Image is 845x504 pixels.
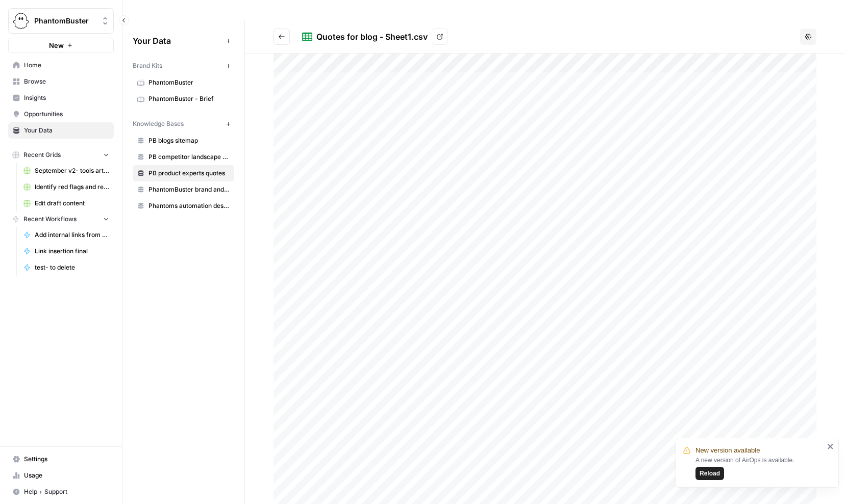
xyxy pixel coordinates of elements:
[148,152,230,162] span: PB competitor landscape (needs updating)
[34,16,96,26] span: PhantomBuster
[8,106,114,122] a: Opportunities
[133,119,184,128] span: Knowledge Bases
[8,451,114,467] a: Settings
[19,195,114,211] a: Edit draft content
[19,227,114,243] a: Add internal links from csv
[24,487,109,496] span: Help + Support
[35,166,109,175] span: September v2- tools articles
[8,38,114,53] button: New
[12,12,30,30] img: PhantomBuster Logo
[8,211,114,227] button: Recent Workflows
[148,169,230,178] span: PB product experts quotes
[19,179,114,195] a: Identify red flags and rewrite: Brand alignment editor Grid
[133,74,234,91] a: PhantomBuster
[19,163,114,179] a: September v2- tools articles
[148,201,230,210] span: Phantoms automation descriptions (most used ones)
[24,471,109,480] span: Usage
[133,165,234,181] a: PB product experts quotes
[35,199,109,208] span: Edit draft content
[148,94,230,103] span: PhantomBuster - Brief
[23,150,61,160] span: Recent Grids
[8,122,114,139] a: Your Data
[35,247,109,256] span: Link insertion final
[24,110,109,119] span: Opportunities
[24,455,109,464] span: Settings
[8,73,114,90] a: Browse
[133,149,234,165] a: PB competitor landscape (needs updating)
[19,243,114,259] a: Link insertion final
[24,93,109,102] span: Insights
[695,445,760,456] span: New version available
[35,182,109,192] span: Identify red flags and rewrite: Brand alignment editor Grid
[148,136,230,145] span: PB blogs sitemap
[24,126,109,135] span: Your Data
[133,61,162,70] span: Brand Kits
[23,215,77,224] span: Recent Workflows
[316,31,428,43] div: Quotes for blog - Sheet1.csv
[49,40,64,50] span: New
[24,77,109,86] span: Browse
[274,29,290,45] button: Go back
[695,467,724,480] button: Reload
[133,132,234,149] a: PB blogs sitemap
[8,467,114,484] a: Usage
[148,185,230,194] span: PhantomBuster brand and product kit info
[24,61,109,70] span: Home
[133,198,234,214] a: Phantoms automation descriptions (most used ones)
[133,91,234,107] a: PhantomBuster - Brief
[8,90,114,106] a: Insights
[148,78,230,87] span: PhantomBuster
[8,147,114,163] button: Recent Grids
[133,35,222,47] span: Your Data
[8,57,114,73] a: Home
[695,456,824,480] div: A new version of AirOps is available.
[8,484,114,500] button: Help + Support
[8,8,114,34] button: Workspace: PhantomBuster
[35,230,109,240] span: Add internal links from csv
[700,469,720,478] span: Reload
[19,259,114,276] a: test- to delete
[133,181,234,198] a: PhantomBuster brand and product kit info
[35,263,109,272] span: test- to delete
[827,442,834,450] button: close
